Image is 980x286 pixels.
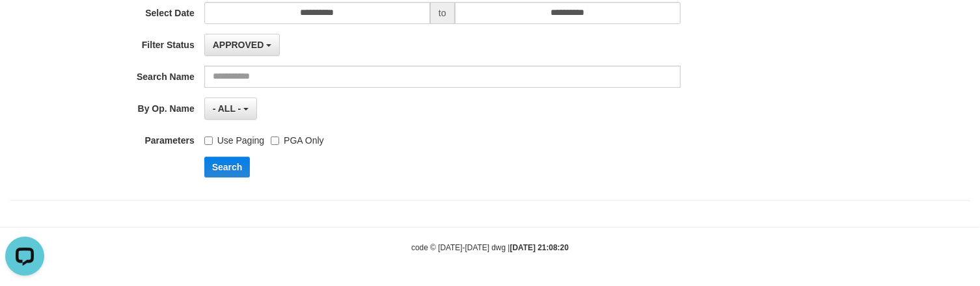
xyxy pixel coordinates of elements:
input: PGA Only [271,136,279,145]
button: Open LiveChat chat widget [5,5,44,44]
span: - ALL - [213,103,241,114]
span: to [430,2,455,24]
label: Use Paging [204,129,264,147]
label: PGA Only [271,129,323,147]
button: APPROVED [204,34,280,56]
input: Use Paging [204,136,213,145]
small: code © [DATE]-[DATE] dwg | [411,243,569,252]
button: - ALL - [204,97,257,120]
span: APPROVED [213,40,264,50]
button: Search [204,157,251,177]
strong: [DATE] 21:08:20 [510,243,569,252]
